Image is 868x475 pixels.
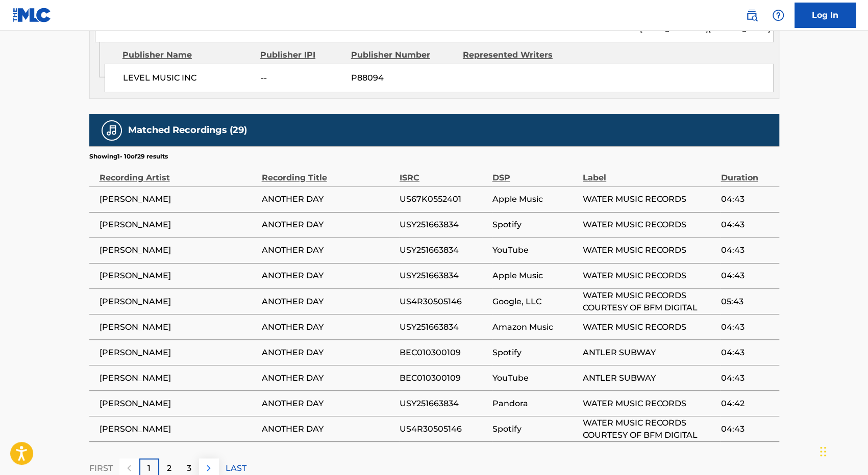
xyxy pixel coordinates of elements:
[100,193,257,205] span: [PERSON_NAME]
[226,462,246,474] p: LAST
[583,416,715,441] span: WATER MUSIC RECORDS COURTESY OF BFM DIGITAL
[721,270,774,282] span: 04:43
[12,8,52,22] img: MLC Logo
[89,462,113,474] p: FIRST
[123,72,253,84] span: LEVEL MUSIC INC
[262,219,394,231] span: ANOTHER DAY
[492,219,577,231] span: Spotify
[721,161,774,184] div: Duration
[583,270,715,282] span: WATER MUSIC RECORDS
[100,161,257,184] div: Recording Artist
[721,295,774,307] span: 05:43
[128,124,247,136] h5: Matched Recordings (29)
[187,462,191,474] p: 3
[583,289,715,313] span: WATER MUSIC RECORDS COURTESY OF BFM DIGITAL
[400,193,487,205] span: US67K0552401
[262,346,394,358] span: ANOTHER DAY
[583,397,715,409] span: WATER MUSIC RECORDS
[262,161,394,184] div: Recording Title
[400,161,487,184] div: ISRC
[721,397,774,409] span: 04:42
[351,49,455,61] div: Publisher Number
[492,270,577,282] span: Apple Music
[203,462,215,474] img: right
[492,346,577,358] span: Spotify
[100,397,257,409] span: [PERSON_NAME]
[721,321,774,333] span: 04:43
[400,244,487,256] span: USY251663834
[721,372,774,384] span: 04:43
[167,462,171,474] p: 2
[400,372,487,384] span: BEC010300109
[492,397,577,409] span: Pandora
[492,372,577,384] span: YouTube
[583,219,715,231] span: WATER MUSIC RECORDS
[262,295,394,307] span: ANOTHER DAY
[463,49,567,61] div: Represented Writers
[721,219,774,231] span: 04:43
[772,9,784,21] img: help
[351,72,455,84] span: P88094
[583,372,715,384] span: ANTLER SUBWAY
[492,193,577,205] span: Apple Music
[400,397,487,409] span: USY251663834
[583,161,715,184] div: Label
[768,5,788,25] div: Help
[122,49,253,61] div: Publisher Name
[262,321,394,333] span: ANOTHER DAY
[262,397,394,409] span: ANOTHER DAY
[583,346,715,358] span: ANTLER SUBWAY
[100,346,257,358] span: [PERSON_NAME]
[492,244,577,256] span: YouTube
[492,161,577,184] div: DSP
[795,3,856,28] a: Log In
[100,295,257,307] span: [PERSON_NAME]
[100,321,257,333] span: [PERSON_NAME]
[106,124,118,137] img: Matched Recordings
[583,193,715,205] span: WATER MUSIC RECORDS
[100,423,257,435] span: [PERSON_NAME]
[260,49,343,61] div: Publisher IPI
[400,295,487,307] span: US4R30505146
[583,244,715,256] span: WATER MUSIC RECORDS
[147,462,151,474] p: 1
[100,219,257,231] span: [PERSON_NAME]
[262,244,394,256] span: ANOTHER DAY
[492,423,577,435] span: Spotify
[721,193,774,205] span: 04:43
[262,193,394,205] span: ANOTHER DAY
[721,244,774,256] span: 04:43
[820,436,826,467] div: Drag
[261,72,343,84] span: --
[746,9,758,21] img: search
[262,270,394,282] span: ANOTHER DAY
[262,372,394,384] span: ANOTHER DAY
[400,270,487,282] span: USY251663834
[400,346,487,358] span: BEC010300109
[741,5,762,25] a: Public Search
[817,426,868,475] iframe: Chat Widget
[89,152,168,161] p: Showing 1 - 10 of 29 results
[400,321,487,333] span: USY251663834
[721,346,774,358] span: 04:43
[100,372,257,384] span: [PERSON_NAME]
[400,423,487,435] span: US4R30505146
[721,423,774,435] span: 04:43
[100,244,257,256] span: [PERSON_NAME]
[262,423,394,435] span: ANOTHER DAY
[400,219,487,231] span: USY251663834
[100,270,257,282] span: [PERSON_NAME]
[492,321,577,333] span: Amazon Music
[492,295,577,307] span: Google, LLC
[583,321,715,333] span: WATER MUSIC RECORDS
